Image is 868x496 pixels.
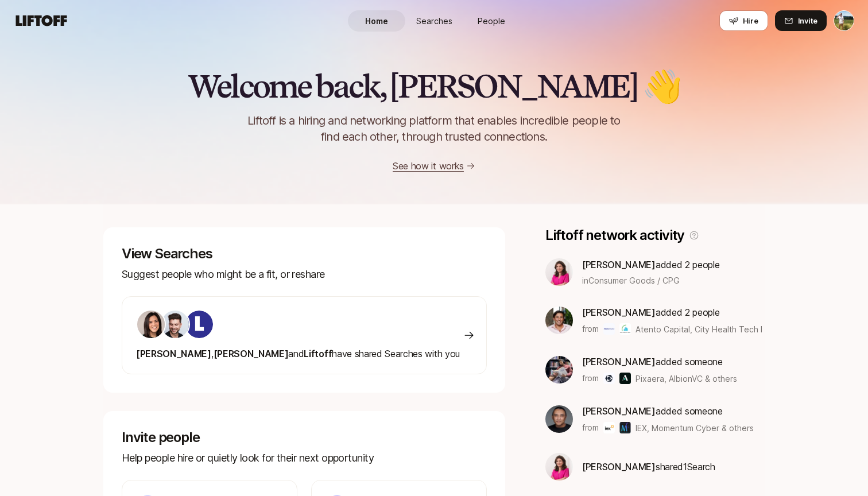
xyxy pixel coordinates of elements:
p: Liftoff network activity [545,227,684,243]
span: Home [365,15,388,27]
img: 7bf30482_e1a5_47b4_9e0f_fc49ddd24bf6.jpg [161,311,189,338]
span: People [478,15,505,27]
img: 09a873bb_6293_4c59_bc63_3bf7398babf8.jpg [545,356,573,383]
p: from [582,322,599,336]
a: Searches [405,10,463,32]
img: 9e09e871_5697_442b_ae6e_b16e3f6458f8.jpg [545,258,573,286]
p: Liftoff is a hiring and networking platform that enables incredible people to find each other, th... [228,113,640,145]
span: Atento Capital, City Health Tech Inc. & others [635,324,808,334]
img: Tyler Kieft [834,11,854,30]
button: Hire [719,10,768,31]
button: Tyler Kieft [834,10,854,31]
img: 9e09e871_5697_442b_ae6e_b16e3f6458f8.jpg [545,453,573,480]
span: and [288,348,304,359]
a: People [463,10,520,32]
span: Invite [798,15,817,26]
p: Invite people [122,429,487,445]
img: c91d1eed_3de7_4155_b58a_f4b42005812e.jpg [545,405,573,433]
img: Atento Capital [603,323,615,335]
p: added someone [582,404,754,418]
span: have shared Searches with you [136,348,460,359]
img: ACg8ocKIuO9-sklR2KvA8ZVJz4iZ_g9wtBiQREC3t8A94l4CTg=s160-c [185,311,213,338]
span: [PERSON_NAME] [214,348,289,359]
span: [PERSON_NAME] [582,461,656,472]
p: from [582,371,599,385]
span: , [211,348,214,359]
img: e334a6f0_f3fe_4515_ad78_6fcf515458ae.jpg [545,307,573,334]
span: [PERSON_NAME] [582,356,656,367]
img: AlbionVC [619,373,631,384]
img: 71d7b91d_d7cb_43b4_a7ea_a9b2f2cc6e03.jpg [137,311,165,338]
p: Help people hire or quietly look for their next opportunity [122,450,487,466]
img: City Health Tech Inc. [619,323,631,335]
img: Pixaera [603,373,615,384]
p: added someone [582,354,737,369]
span: [PERSON_NAME] [582,259,656,270]
p: View Searches [122,246,487,262]
button: Invite [775,10,827,31]
h2: Welcome back, [PERSON_NAME] 👋 [188,69,680,103]
span: Hire [743,15,758,26]
span: Pixaera, AlbionVC & others [635,373,737,385]
img: Momentum Cyber [619,422,631,433]
span: Searches [416,15,452,27]
span: in Consumer Goods / CPG [582,274,680,286]
span: Liftoff [304,348,332,359]
span: [PERSON_NAME] [136,348,211,359]
span: [PERSON_NAME] [582,307,656,318]
p: shared 1 Search [582,459,715,474]
img: IEX [603,422,615,433]
p: added 2 people [582,257,719,272]
p: from [582,421,599,435]
span: [PERSON_NAME] [582,405,656,417]
p: Suggest people who might be a fit, or reshare [122,266,487,282]
span: IEX, Momentum Cyber & others [635,422,754,434]
a: See how it works [393,160,464,172]
a: Home [348,10,405,32]
p: added 2 people [582,305,762,320]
